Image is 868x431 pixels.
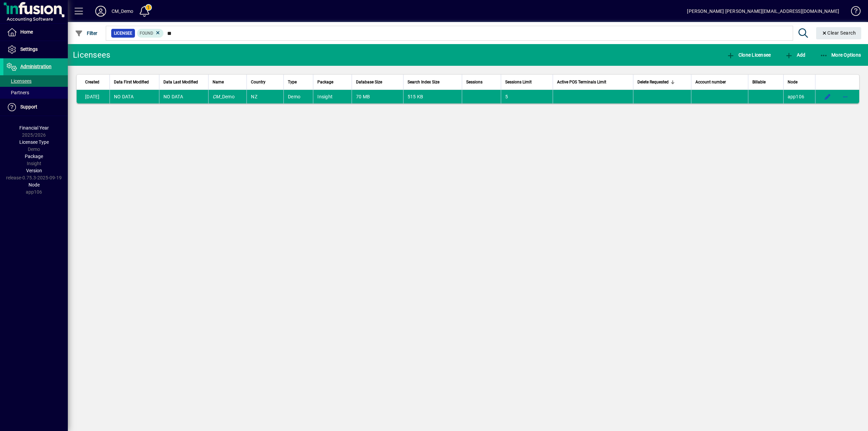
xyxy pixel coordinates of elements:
[317,78,333,86] span: Package
[788,94,805,99] span: app106.prod.infusionbusinesssoftware.com
[213,78,242,86] div: Name
[283,90,313,103] td: Demo
[3,87,68,98] a: Partners
[408,78,439,86] span: Search Index Size
[288,78,297,86] span: Type
[163,78,198,86] span: Data Last Modified
[785,52,805,58] span: Add
[112,6,133,17] div: CM_Demo
[820,52,861,58] span: More Options
[7,78,32,84] span: Licensees
[19,139,49,145] span: Licensee Type
[213,94,235,99] span: _Demo
[317,78,348,86] div: Package
[25,154,43,159] span: Package
[19,125,49,131] span: Financial Year
[20,64,52,69] span: Administration
[20,46,38,52] span: Settings
[752,78,766,86] span: Billable
[140,31,153,36] span: Found
[816,27,862,39] button: Clear
[90,5,112,17] button: Profile
[840,91,851,102] button: More options
[557,78,606,86] span: Active POS Terminals Limit
[251,78,265,86] span: Country
[313,90,352,103] td: Insight
[695,78,744,86] div: Account number
[7,90,29,95] span: Partners
[727,52,771,58] span: Clone Licensee
[114,78,149,86] span: Data First Modified
[822,30,856,36] span: Clear Search
[466,78,482,86] span: Sessions
[505,78,532,86] span: Sessions Limit
[3,41,68,58] a: Settings
[352,90,403,103] td: 70 MB
[637,78,669,86] span: Delete Requested
[788,78,797,86] span: Node
[783,49,807,61] button: Add
[695,78,726,86] span: Account number
[20,104,37,110] span: Support
[3,99,68,116] a: Support
[822,91,833,102] button: Edit
[213,78,224,86] span: Name
[403,90,462,103] td: 515 KB
[163,78,204,86] div: Data Last Modified
[788,78,811,86] div: Node
[557,78,629,86] div: Active POS Terminals Limit
[818,49,863,61] button: More Options
[505,78,549,86] div: Sessions Limit
[114,78,155,86] div: Data First Modified
[637,78,687,86] div: Delete Requested
[356,78,382,86] span: Database Size
[110,90,159,103] td: NO DATA
[114,30,132,37] span: Licensee
[77,90,110,103] td: [DATE]
[501,90,553,103] td: 5
[28,182,40,188] span: Node
[725,49,772,61] button: Clone Licensee
[466,78,497,86] div: Sessions
[73,50,110,60] div: Licensees
[408,78,458,86] div: Search Index Size
[20,29,33,35] span: Home
[3,75,68,87] a: Licensees
[137,29,164,38] mat-chip: Found Status: Found
[251,78,279,86] div: Country
[246,90,283,103] td: NZ
[3,24,68,41] a: Home
[687,6,839,17] div: [PERSON_NAME] [PERSON_NAME][EMAIL_ADDRESS][DOMAIN_NAME]
[213,94,220,99] em: CM
[73,27,99,39] button: Filter
[85,78,105,86] div: Created
[846,1,860,23] a: Knowledge Base
[288,78,309,86] div: Type
[159,90,208,103] td: NO DATA
[752,78,779,86] div: Billable
[26,168,42,173] span: Version
[356,78,399,86] div: Database Size
[75,31,98,36] span: Filter
[85,78,99,86] span: Created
